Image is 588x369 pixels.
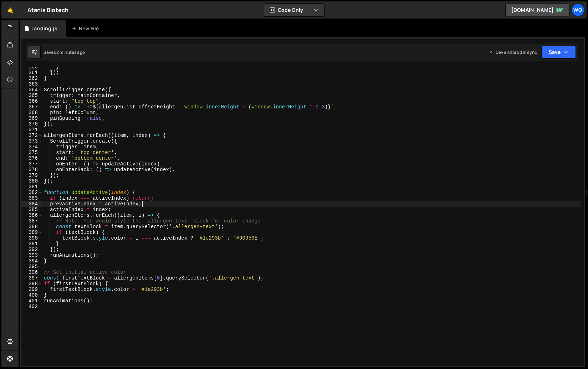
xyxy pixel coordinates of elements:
[489,49,537,55] div: Dev and prod in sync
[21,70,42,76] div: 361
[21,161,42,167] div: 377
[21,298,42,304] div: 401
[21,110,42,116] div: 368
[72,25,102,32] div: New File
[21,64,42,70] div: 360
[21,258,42,264] div: 394
[21,127,42,133] div: 371
[21,167,42,173] div: 378
[21,304,42,309] div: 402
[21,173,42,178] div: 379
[541,46,576,58] button: Save
[21,190,42,195] div: 382
[21,81,42,87] div: 363
[21,133,42,138] div: 372
[21,87,42,93] div: 364
[572,4,584,16] a: Wo
[56,49,85,55] div: 2 minutes ago
[21,201,42,207] div: 384
[1,1,19,19] a: 🤙
[21,144,42,150] div: 374
[21,292,42,298] div: 400
[21,275,42,281] div: 397
[21,178,42,184] div: 380
[21,247,42,252] div: 392
[21,235,42,241] div: 390
[21,76,42,81] div: 362
[21,281,42,287] div: 398
[505,4,569,16] a: [DOMAIN_NAME]
[44,49,85,55] div: Saved
[27,6,68,14] div: Atanis Biotech
[21,224,42,230] div: 388
[31,25,57,32] div: Landing.js
[21,241,42,247] div: 391
[264,4,324,16] button: Code Only
[21,93,42,98] div: 365
[21,207,42,212] div: 385
[21,150,42,155] div: 375
[21,184,42,190] div: 381
[21,116,42,121] div: 369
[21,155,42,161] div: 376
[21,195,42,201] div: 383
[21,264,42,270] div: 395
[21,98,42,104] div: 366
[21,252,42,258] div: 393
[21,270,42,275] div: 396
[21,212,42,218] div: 386
[21,287,42,292] div: 399
[21,218,42,224] div: 387
[21,138,42,144] div: 373
[21,104,42,110] div: 367
[21,121,42,127] div: 370
[21,230,42,235] div: 389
